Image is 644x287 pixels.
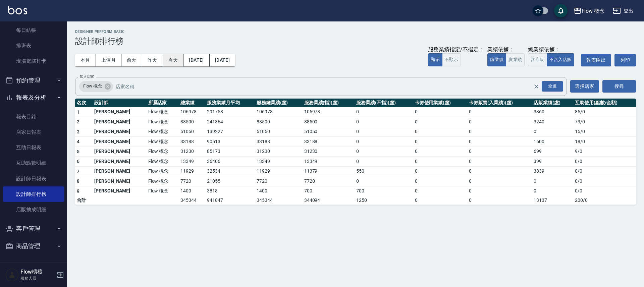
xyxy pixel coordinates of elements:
[467,127,532,137] td: 0
[303,107,355,117] td: 106978
[3,171,64,186] a: 設計師日報表
[413,117,467,127] td: 0
[77,139,79,144] span: 4
[573,186,636,196] td: 0 / 0
[467,137,532,147] td: 0
[355,99,413,107] th: 服務業績(不指)(虛)
[20,269,55,275] h5: Flow櫃檯
[93,166,147,176] td: [PERSON_NAME]
[79,81,113,92] div: Flow 概念
[355,176,413,186] td: 0
[467,196,532,205] td: 0
[93,157,147,167] td: [PERSON_NAME]
[77,159,79,164] span: 6
[303,117,355,127] td: 88500
[205,107,255,117] td: 291758
[532,157,573,167] td: 399
[205,157,255,167] td: 36406
[255,137,303,147] td: 33188
[413,186,467,196] td: 0
[20,275,55,281] p: 服務人員
[77,129,79,134] span: 3
[540,80,565,93] button: Open
[114,80,545,92] input: 店家名稱
[532,147,573,157] td: 699
[413,196,467,205] td: 0
[3,38,64,53] a: 排班表
[255,157,303,167] td: 13349
[77,119,79,124] span: 2
[179,186,205,196] td: 1400
[147,117,179,127] td: Flow 概念
[255,166,303,176] td: 11929
[75,30,636,34] h2: Designer Perform Basic
[413,157,467,167] td: 0
[532,82,541,91] button: Clear
[413,99,467,107] th: 卡券使用業績(虛)
[255,99,303,107] th: 服務總業績(虛)
[183,54,209,66] button: [DATE]
[467,157,532,167] td: 0
[142,54,163,66] button: 昨天
[255,186,303,196] td: 1400
[413,147,467,157] td: 0
[255,127,303,137] td: 51050
[77,109,79,115] span: 1
[75,196,93,205] td: 合計
[93,127,147,137] td: [PERSON_NAME]
[255,117,303,127] td: 88500
[205,166,255,176] td: 32534
[355,127,413,137] td: 0
[147,166,179,176] td: Flow 概念
[147,99,179,107] th: 所屬店家
[303,157,355,167] td: 13349
[467,147,532,157] td: 0
[532,137,573,147] td: 1600
[528,53,547,66] button: 含店販
[355,107,413,117] td: 0
[532,127,573,137] td: 0
[532,196,573,205] td: 13137
[532,176,573,186] td: 0
[3,109,64,124] a: 報表目錄
[255,176,303,186] td: 7720
[3,72,64,89] button: 預約管理
[532,117,573,127] td: 3240
[532,99,573,107] th: 店販業績(虛)
[8,6,27,14] img: Logo
[573,147,636,157] td: 9 / 0
[581,54,611,66] button: 報表匯出
[355,137,413,147] td: 0
[75,99,93,107] th: 名次
[303,176,355,186] td: 7720
[3,202,64,217] a: 店販抽成明細
[573,99,636,107] th: 互助使用(點數/金額)
[413,107,467,117] td: 0
[467,166,532,176] td: 0
[573,157,636,167] td: 0 / 0
[75,99,636,205] table: a dense table
[179,117,205,127] td: 88500
[467,176,532,186] td: 0
[179,147,205,157] td: 31230
[573,127,636,137] td: 15 / 0
[3,140,64,155] a: 互助日報表
[147,127,179,137] td: Flow 概念
[147,186,179,196] td: Flow 概念
[413,176,467,186] td: 0
[573,117,636,127] td: 73 / 0
[3,186,64,202] a: 設計師排行榜
[210,54,235,66] button: [DATE]
[205,127,255,137] td: 139227
[573,107,636,117] td: 85 / 0
[487,46,525,53] div: 業績依據：
[93,137,147,147] td: [PERSON_NAME]
[532,186,573,196] td: 0
[179,127,205,137] td: 51050
[205,137,255,147] td: 90513
[355,147,413,157] td: 0
[179,166,205,176] td: 11929
[3,22,64,38] a: 每日結帳
[205,176,255,186] td: 21055
[3,53,64,69] a: 現場電腦打卡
